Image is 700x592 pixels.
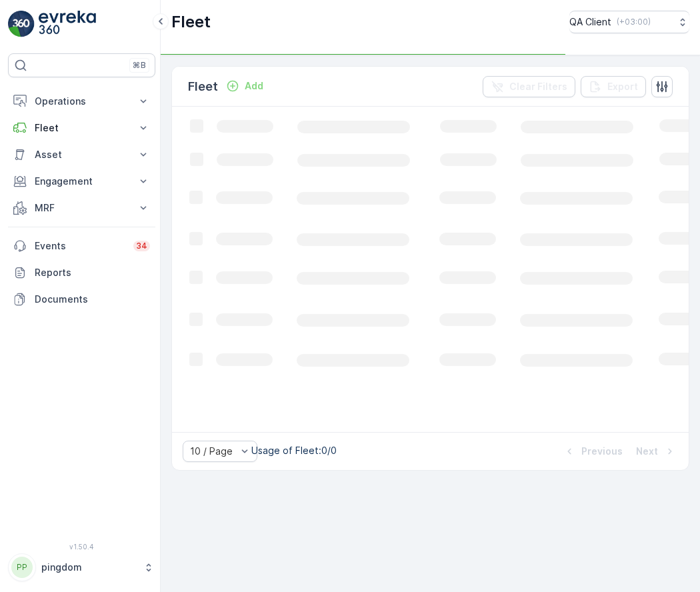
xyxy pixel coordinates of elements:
[8,168,155,195] button: Engagement
[607,80,638,93] p: Export
[251,444,337,457] p: Usage of Fleet : 0/0
[221,78,269,94] button: Add
[509,80,567,93] p: Clear Filters
[188,77,218,96] p: Fleet
[483,76,575,97] button: Clear Filters
[561,443,624,459] button: Previous
[8,88,155,115] button: Operations
[8,553,155,581] button: PPpingdom
[39,11,96,37] img: logo_light-DOdMpM7g.png
[35,121,129,135] p: Fleet
[133,60,146,71] p: ⌘B
[8,11,35,37] img: logo
[35,175,129,188] p: Engagement
[35,239,125,253] p: Events
[41,561,137,574] p: pingdom
[581,445,623,458] p: Previous
[35,293,150,306] p: Documents
[8,259,155,286] a: Reports
[8,141,155,168] button: Asset
[636,445,658,458] p: Next
[136,241,147,251] p: 34
[171,11,211,33] p: Fleet
[617,17,651,27] p: ( +03:00 )
[8,543,155,551] span: v 1.50.4
[8,286,155,313] a: Documents
[35,95,129,108] p: Operations
[35,201,129,215] p: MRF
[11,557,33,578] div: PP
[569,15,611,29] p: QA Client
[8,233,155,259] a: Events34
[8,195,155,221] button: MRF
[569,11,689,33] button: QA Client(+03:00)
[35,148,129,161] p: Asset
[581,76,646,97] button: Export
[35,266,150,279] p: Reports
[8,115,155,141] button: Fleet
[635,443,678,459] button: Next
[245,79,263,93] p: Add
